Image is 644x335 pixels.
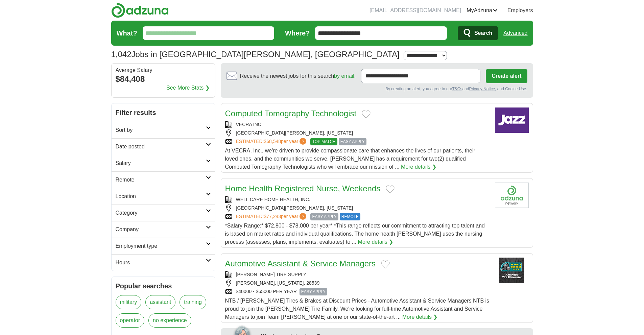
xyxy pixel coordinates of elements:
[225,280,490,287] div: [PERSON_NAME], [US_STATE], 28539
[503,26,527,40] a: Advanced
[240,72,356,80] span: Receive the newest jobs for this search :
[300,288,327,295] span: EASY APPLY
[236,213,308,220] a: ESTIMATED:$77,243per year?
[381,260,390,268] button: Add to favorite jobs
[264,139,281,144] span: $68,548
[236,138,308,145] a: ESTIMATED:$68,548per year?
[225,298,490,320] span: NTB / [PERSON_NAME] Tires & Brakes at Discount Prices - Automotive Assistant & Service Managers N...
[112,103,215,122] h2: Filter results
[467,6,498,15] a: MyAdzuna
[486,69,527,83] button: Create alert
[362,110,371,118] button: Add to favorite jobs
[225,109,357,118] a: Computed Tomography Technologist
[116,242,206,250] h2: Employment type
[225,121,490,128] div: VECRA INC
[116,259,206,267] h2: Hours
[225,148,475,170] span: At VECRA, Inc., we're driven to provide compassionate care that enhances the lives of our patient...
[495,183,529,208] img: Company logo
[116,295,142,309] a: military
[117,28,137,38] label: What?
[111,48,132,61] span: 1,042
[112,171,215,188] a: Remote
[495,258,529,283] img: Mavis Tire logo
[111,50,400,59] h1: Jobs in [GEOGRAPHIC_DATA][PERSON_NAME], [GEOGRAPHIC_DATA]
[300,138,306,145] span: ?
[112,221,215,238] a: Company
[285,28,310,38] label: Where?
[339,138,366,145] span: EASY APPLY
[401,163,436,171] a: More details ❯
[116,281,211,291] h2: Popular searches
[116,126,206,134] h2: Sort by
[225,205,490,212] div: [GEOGRAPHIC_DATA][PERSON_NAME], [US_STATE]
[225,129,490,137] div: [GEOGRAPHIC_DATA][PERSON_NAME], [US_STATE]
[112,138,215,155] a: Date posted
[112,122,215,138] a: Sort by
[452,87,462,91] a: T&Cs
[225,223,485,245] span: *Salary Range:* $72,800 - $78,000 per year* *This range reflects our commitment to attracting top...
[402,313,438,321] a: More details ❯
[386,185,395,193] button: Add to favorite jobs
[264,214,281,219] span: $77,243
[116,313,145,328] a: operator
[358,238,393,246] a: More details ❯
[116,159,206,167] h2: Salary
[166,84,210,92] a: See More Stats ❯
[111,3,169,18] img: Adzuna logo
[236,272,307,277] a: [PERSON_NAME] TIRE SUPPLY
[458,26,498,40] button: Search
[469,87,495,91] a: Privacy Notice
[112,238,215,254] a: Employment type
[112,254,215,271] a: Hours
[507,6,533,15] a: Employers
[495,107,529,133] img: Company logo
[225,259,376,268] a: Automotive Assistant & Service Managers
[116,209,206,217] h2: Category
[116,73,211,85] div: $84,408
[116,143,206,151] h2: Date posted
[226,86,527,92] div: By creating an alert, you agree to our and , and Cookie Use.
[300,213,306,220] span: ?
[112,205,215,221] a: Category
[340,213,360,220] span: REMOTE
[116,176,206,184] h2: Remote
[474,26,492,40] span: Search
[145,295,175,309] a: assistant
[112,188,215,205] a: Location
[148,313,191,328] a: no experience
[116,225,206,234] h2: Company
[334,73,354,79] a: by email
[116,192,206,200] h2: Location
[225,184,381,193] a: Home Health Registered Nurse, Weekends
[225,196,490,203] div: WELL CARE HOME HEALTH, INC.
[112,155,215,171] a: Salary
[369,6,461,15] li: [EMAIL_ADDRESS][DOMAIN_NAME]
[310,213,338,220] span: EASY APPLY
[225,288,490,295] div: $40000 - $65000 PER YEAR
[180,295,206,309] a: training
[310,138,337,145] span: TOP MATCH
[116,68,211,73] div: Average Salary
